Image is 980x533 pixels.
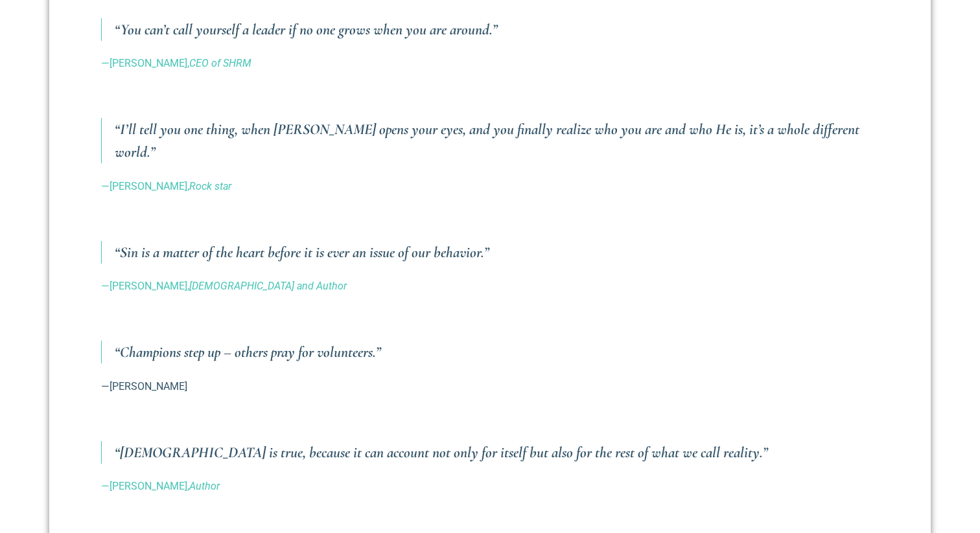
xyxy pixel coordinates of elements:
[189,480,220,492] em: Author
[115,241,879,264] h3: “Sin is a matter of the heart before it is ever an issue of our behavior.”
[101,57,251,69] a: —[PERSON_NAME],CEO of SHRM
[189,280,347,292] em: [DEMOGRAPHIC_DATA] and Author
[101,280,347,292] a: —[PERSON_NAME],[DEMOGRAPHIC_DATA] and Author
[115,118,879,163] h3: “I’ll tell you one thing, when [PERSON_NAME] opens your eyes, and you finally realize who you are...
[115,18,879,41] h3: “You can’t call yourself a leader if no one grows when you are around.”
[101,480,220,492] a: —[PERSON_NAME],Author
[101,379,879,394] p: —[PERSON_NAME]
[189,180,231,192] em: Rock star
[115,441,879,464] h3: “[DEMOGRAPHIC_DATA] is true, because it can account not only for itself but also for the rest of ...
[189,57,251,69] em: CEO of SHRM
[101,180,231,192] a: —[PERSON_NAME],Rock star
[115,341,879,363] h3: “Champions step up – others pray for volunteers.”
